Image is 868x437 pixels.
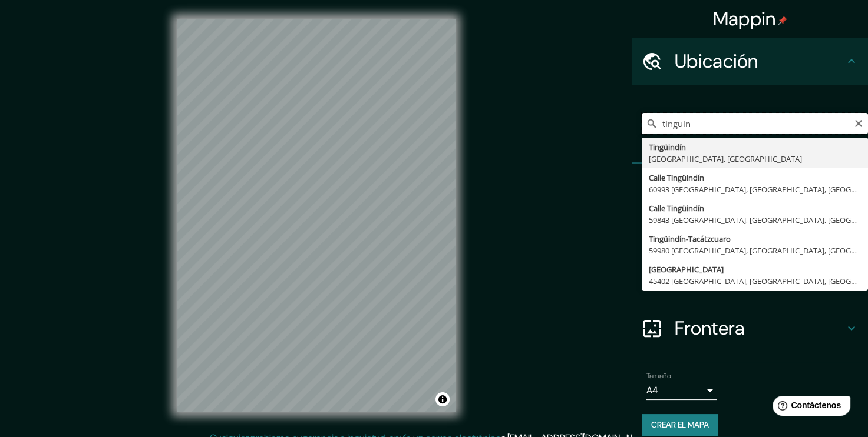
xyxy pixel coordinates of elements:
div: A4 [646,381,717,400]
div: Diseño [632,258,868,305]
button: Alternar atribución [435,392,450,406]
div: Calle Tingüindín [649,202,861,214]
div: Tingüindín-Tacátzcuaro [649,233,861,245]
button: Claro [854,117,863,128]
div: 59843 [GEOGRAPHIC_DATA], [GEOGRAPHIC_DATA], [GEOGRAPHIC_DATA] [649,214,861,226]
img: pin-icon.png [778,16,787,25]
h4: Frontera [675,316,844,340]
font: Crear el mapa [651,418,709,432]
div: [GEOGRAPHIC_DATA] [649,263,861,275]
div: 59980 [GEOGRAPHIC_DATA], [GEOGRAPHIC_DATA], [GEOGRAPHIC_DATA] [649,245,861,256]
h4: Diseño [675,269,844,293]
div: [GEOGRAPHIC_DATA], [GEOGRAPHIC_DATA] [649,153,861,165]
div: Tingüindín [649,141,861,153]
div: 45402 [GEOGRAPHIC_DATA], [GEOGRAPHIC_DATA], [GEOGRAPHIC_DATA] [649,275,861,287]
div: 60993 [GEOGRAPHIC_DATA], [GEOGRAPHIC_DATA], [GEOGRAPHIC_DATA] [649,184,861,195]
iframe: Help widget launcher [763,391,855,424]
div: Pines [632,164,868,211]
div: Ubicación [632,38,868,85]
canvas: Mapa [177,19,456,412]
div: Estilo [632,211,868,258]
div: Frontera [632,305,868,352]
h4: Ubicación [675,49,844,73]
font: Mappin [713,6,776,31]
div: Calle Tingüindín [649,172,861,184]
input: Elige tu ciudad o área [642,113,868,134]
label: Tamaño [646,371,671,381]
button: Crear el mapa [642,414,718,436]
